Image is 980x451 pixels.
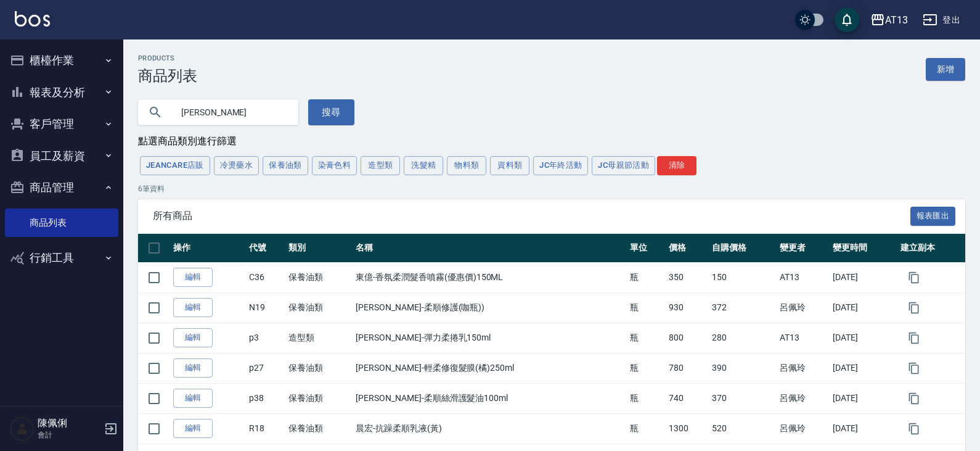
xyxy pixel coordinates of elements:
[777,292,830,323] td: 呂佩玲
[709,383,777,413] td: 370
[490,156,529,175] button: 資料類
[246,292,285,323] td: N19
[709,413,777,444] td: 520
[353,262,627,292] td: 東億-香氛柔潤髮香噴霧(優惠價)150ML
[285,323,353,353] td: 造型類
[666,413,709,444] td: 1300
[5,108,118,140] button: 客戶管理
[353,383,627,413] td: [PERSON_NAME]-柔順絲滑護髮油100ml
[777,353,830,383] td: 呂佩玲
[153,210,910,222] span: 所有商品
[666,234,709,263] th: 價格
[830,323,897,353] td: [DATE]
[666,262,709,292] td: 350
[246,234,285,263] th: 代號
[447,156,486,175] button: 物料類
[830,413,897,444] td: [DATE]
[353,353,627,383] td: [PERSON_NAME]-輕柔修復髮膜(橘)250ml
[38,417,100,429] h5: 陳佩俐
[173,419,213,438] a: 編輯
[308,99,354,125] button: 搜尋
[835,7,859,32] button: save
[830,353,897,383] td: [DATE]
[361,156,400,175] button: 造型類
[5,172,118,204] button: 商品管理
[5,242,118,274] button: 行銷工具
[627,262,666,292] td: 瓶
[830,234,897,263] th: 變更時間
[777,383,830,413] td: 呂佩玲
[865,7,913,33] button: AT13
[830,292,897,323] td: [DATE]
[777,262,830,292] td: AT13
[138,67,197,85] h3: 商品列表
[285,234,353,263] th: 類別
[885,12,908,28] div: AT13
[918,9,965,31] button: 登出
[285,262,353,292] td: 保養油類
[709,234,777,263] th: 自購價格
[666,292,709,323] td: 930
[627,234,666,263] th: 單位
[312,156,357,175] button: 染膏色料
[777,323,830,353] td: AT13
[926,58,965,81] a: 新增
[5,140,118,172] button: 員工及薪資
[533,156,588,175] button: JC年終活動
[666,383,709,413] td: 740
[173,358,213,378] a: 編輯
[627,323,666,353] td: 瓶
[627,292,666,323] td: 瓶
[627,383,666,413] td: 瓶
[709,353,777,383] td: 390
[5,77,118,109] button: 報表及分析
[285,383,353,413] td: 保養油類
[138,183,965,194] p: 6 筆資料
[709,262,777,292] td: 150
[173,268,213,287] a: 編輯
[627,413,666,444] td: 瓶
[666,353,709,383] td: 780
[592,156,655,175] button: JC母親節活動
[170,234,246,263] th: 操作
[666,323,709,353] td: 800
[173,389,213,408] a: 編輯
[173,298,213,317] a: 編輯
[709,323,777,353] td: 280
[777,413,830,444] td: 呂佩玲
[246,262,285,292] td: C36
[246,413,285,444] td: R18
[285,292,353,323] td: 保養油類
[627,353,666,383] td: 瓶
[353,292,627,323] td: [PERSON_NAME]-柔順修護(咖瓶))
[353,413,627,444] td: 晨宏-抗躁柔順乳液(黃)
[5,209,118,237] a: 商品列表
[404,156,443,175] button: 洗髮精
[246,353,285,383] td: p27
[777,234,830,263] th: 變更者
[246,383,285,413] td: p38
[140,156,210,175] button: JeanCare店販
[38,429,100,441] p: 會計
[173,96,288,129] input: 搜尋關鍵字
[353,323,627,353] td: [PERSON_NAME]-彈力柔捲乳150ml
[353,234,627,263] th: 名稱
[285,353,353,383] td: 保養油類
[897,234,965,263] th: 建立副本
[285,413,353,444] td: 保養油類
[15,11,50,27] img: Logo
[10,416,35,441] img: Person
[246,323,285,353] td: p3
[910,207,956,226] button: 報表匯出
[910,210,956,221] a: 報表匯出
[5,44,118,77] button: 櫃檯作業
[214,156,259,175] button: 冷燙藥水
[709,292,777,323] td: 372
[138,54,197,62] h2: Products
[830,262,897,292] td: [DATE]
[173,328,213,347] a: 編輯
[830,383,897,413] td: [DATE]
[657,156,696,175] button: 清除
[263,156,308,175] button: 保養油類
[138,135,965,148] div: 點選商品類別進行篩選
